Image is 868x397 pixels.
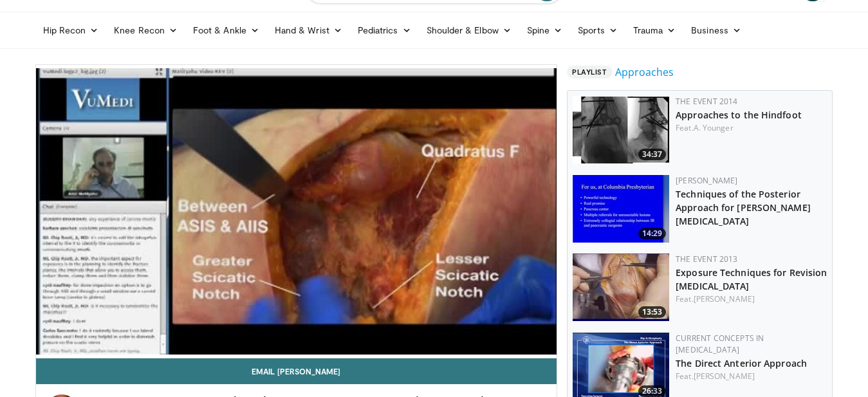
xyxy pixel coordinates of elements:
[676,175,737,186] a: [PERSON_NAME]
[694,371,755,382] a: [PERSON_NAME]
[676,254,737,264] a: The Event 2013
[615,64,674,80] a: Approaches
[570,17,625,43] a: Sports
[36,358,557,384] a: Email [PERSON_NAME]
[573,96,669,163] a: 34:37
[419,17,519,43] a: Shoulder & Elbow
[573,175,669,243] a: 14:29
[573,254,669,321] img: 16d600b7-4875-420c-b295-1ea96c16a48f.150x105_q85_crop-smart_upscale.jpg
[267,17,350,43] a: Hand & Wrist
[694,122,734,133] a: A. Younger
[638,385,666,397] span: 26:33
[676,188,811,227] a: Techniques of the Posterior Approach for [PERSON_NAME] [MEDICAL_DATA]
[567,66,612,78] span: Playlist
[676,109,802,121] a: Approaches to the Hindfoot
[36,65,557,358] video-js: Video Player
[573,175,669,243] img: bKdxKv0jK92UJBOH4xMDoxOjB1O8AjAz.150x105_q85_crop-smart_upscale.jpg
[35,17,107,43] a: Hip Recon
[573,96,669,163] img: J9XehesEoQgsycYX4xMDoxOmtxOwKG7D.150x105_q85_crop-smart_upscale.jpg
[676,293,827,305] div: Feat.
[185,17,267,43] a: Foot & Ankle
[573,254,669,321] a: 13:53
[350,17,419,43] a: Pediatrics
[676,357,807,369] a: The Direct Anterior Approach
[638,149,666,160] span: 34:37
[683,17,749,43] a: Business
[676,122,827,134] div: Feat.
[638,228,666,239] span: 14:29
[694,293,755,304] a: [PERSON_NAME]
[638,306,666,318] span: 13:53
[676,96,737,107] a: The Event 2014
[676,266,827,292] a: Exposure Techniques for Revision [MEDICAL_DATA]
[625,17,684,43] a: Trauma
[676,371,827,382] div: Feat.
[519,17,570,43] a: Spine
[106,17,185,43] a: Knee Recon
[676,333,764,355] a: Current Concepts in [MEDICAL_DATA]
